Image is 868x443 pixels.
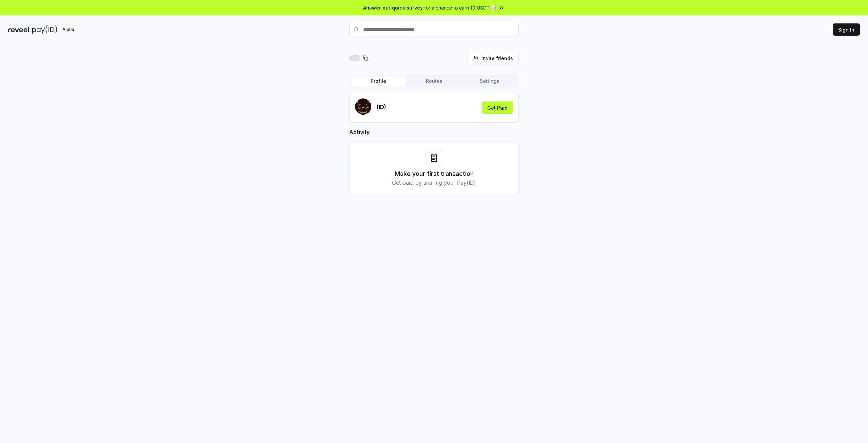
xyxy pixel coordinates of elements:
span: for a chance to earn 10 USDT 📝 [424,4,497,11]
span: Answer our quick survey [363,4,423,11]
div: Alpha [59,25,78,34]
span: Invite friends [481,55,513,62]
p: Get paid by sharing your Pay(ID) [392,179,476,187]
button: Routes [406,76,462,86]
button: Profile [351,76,406,86]
h2: Activity [349,128,519,136]
img: pay_id [32,25,57,34]
button: Sign In [833,23,860,36]
img: reveel_dark [8,25,31,34]
p: (ID) [377,103,386,111]
button: Settings [462,76,517,86]
button: Invite friends [468,52,519,64]
button: Get Paid [482,101,513,114]
h3: Make your first transaction [395,169,474,179]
